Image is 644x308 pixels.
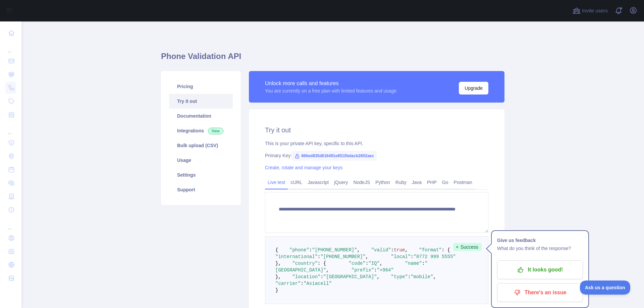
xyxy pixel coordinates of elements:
[442,247,450,253] span: : {
[169,153,233,168] a: Usage
[318,261,326,266] span: : {
[459,82,488,95] button: Upgrade
[414,254,456,259] span: "0772 999 5555"
[368,261,380,266] span: "IQ"
[169,109,233,123] a: Documentation
[161,51,504,67] h1: Phone Validation API
[289,247,309,253] span: "phone"
[433,274,436,280] span: ,
[405,247,408,253] span: ,
[275,281,301,286] span: "carrier"
[424,177,439,188] a: PHP
[312,247,357,253] span: "[PHONE_NUMBER]"
[391,274,408,280] span: "type"
[357,247,360,253] span: ,
[265,177,288,188] a: Live test
[451,177,475,188] a: Postman
[5,122,16,135] div: ...
[405,261,422,266] span: "name"
[169,182,233,197] a: Support
[380,261,382,266] span: ,
[408,274,411,280] span: :
[422,261,425,266] span: :
[394,247,405,253] span: true
[497,260,583,279] button: It looks good!
[265,79,396,87] div: Unlock more calls and features
[373,177,393,188] a: Python
[5,40,16,54] div: ...
[453,243,482,251] span: Success
[265,140,488,147] div: This is your private API key, specific to this API.
[169,123,233,138] a: Integrations New
[391,247,393,253] span: :
[320,274,323,280] span: :
[374,267,377,273] span: :
[371,247,391,253] span: "valid"
[580,281,631,295] iframe: Toggle Customer Support
[265,165,342,170] a: Create, rotate and manage your keys
[275,274,281,280] span: },
[323,274,377,280] span: "[GEOGRAPHIC_DATA]"
[305,177,331,188] a: Javascript
[571,5,609,16] button: Invite users
[497,244,583,252] p: What do you think of the response?
[265,125,488,135] h2: Try it out
[393,177,409,188] a: Ruby
[318,254,320,259] span: :
[497,236,583,244] h1: Give us feedback
[169,79,233,94] a: Pricing
[309,247,312,253] span: :
[502,287,578,298] p: There's an issue
[169,94,233,109] a: Try it out
[320,254,365,259] span: "[PHONE_NUMBER]"
[169,168,233,182] a: Settings
[366,261,368,266] span: :
[169,138,233,153] a: Bulk upload (CSV)
[331,177,351,188] a: jQuery
[5,217,16,231] div: ...
[409,177,425,188] a: Java
[411,274,433,280] span: "mobile"
[208,128,223,134] span: New
[377,267,393,273] span: "+964"
[304,281,332,286] span: "Asiacell"
[439,177,451,188] a: Go
[348,261,365,266] span: "code"
[275,247,278,253] span: {
[265,152,488,159] div: Primary Key:
[301,281,304,286] span: :
[411,254,413,259] span: :
[419,247,442,253] span: "format"
[275,254,318,259] span: "international"
[292,274,320,280] span: "location"
[351,177,373,188] a: NodeJS
[352,267,374,273] span: "prefix"
[502,264,578,275] p: It looks good!
[391,254,411,259] span: "local"
[292,151,377,161] span: 666ed835d616491e8510bdacb2652aec
[288,177,305,188] a: cURL
[326,267,329,273] span: ,
[582,7,608,15] span: Invite users
[377,274,379,280] span: ,
[366,254,368,259] span: ,
[292,261,318,266] span: "country"
[265,87,396,94] div: You are currently on a free plan with limited features and usage
[275,288,278,293] span: }
[497,283,583,302] button: There's an issue
[275,261,281,266] span: },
